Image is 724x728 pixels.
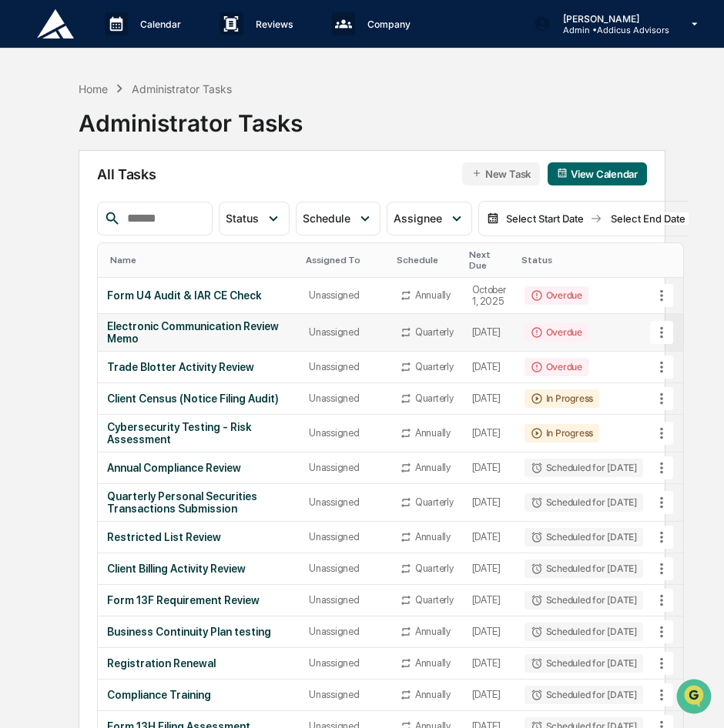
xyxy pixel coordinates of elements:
div: Annually [415,427,451,439]
div: Toggle SortBy [652,255,683,265]
img: logo [37,9,74,38]
div: Trade Blotter Activity Review [107,361,290,373]
span: Pylon [153,261,186,272]
div: Start new chat [52,118,253,133]
p: Admin • Addicus Advisors [551,25,669,35]
div: Electronic Communication Review Memo [107,320,290,345]
div: Registration Renewal [107,657,290,670]
div: Unassigned [309,563,381,574]
div: Annual Compliance Review [107,462,290,474]
td: [DATE] [463,680,515,711]
div: Annually [415,289,451,301]
div: Select End Date [605,212,690,225]
div: Home [79,82,108,95]
div: Annually [415,626,451,637]
div: Unassigned [309,462,381,473]
img: 1746055101610-c473b297-6a78-478c-a979-82029cc54cd1 [15,118,43,145]
img: arrow right [590,212,602,225]
td: [DATE] [463,383,515,415]
td: [DATE] [463,616,515,648]
iframe: Open customer support [675,677,716,719]
p: [PERSON_NAME] [551,13,669,25]
span: Assignee [394,212,442,225]
td: [DATE] [463,522,515,553]
div: Unassigned [309,626,381,637]
div: Scheduled for [DATE] [525,591,643,609]
a: 🗄️Attestations [106,188,197,215]
div: Scheduled for [DATE] [525,686,643,704]
div: Unassigned [309,657,381,669]
div: Scheduled for [DATE] [525,623,643,641]
span: Attestations [127,194,191,209]
div: Select Start Date [502,212,587,225]
div: Toggle SortBy [397,255,457,265]
img: calendar [557,168,568,179]
div: Unassigned [309,531,381,543]
div: Scheduled for [DATE] [525,528,643,546]
div: Quarterly [415,361,454,372]
a: 🖐️Preclearance [9,188,106,215]
div: Business Continuity Plan testing [107,626,290,638]
span: Status [226,212,259,225]
div: Scheduled for [DATE] [525,559,643,578]
td: [DATE] [463,585,515,616]
div: Quarterly [415,594,454,606]
div: Unassigned [309,427,381,439]
div: Overdue [525,358,588,376]
div: Unassigned [309,326,381,338]
div: Quarterly [415,326,454,338]
div: Toggle SortBy [469,249,509,271]
td: [DATE] [463,553,515,585]
td: October 1, 2025 [463,278,515,314]
div: Quarterly [415,563,454,574]
img: calendar [487,212,499,225]
div: Toggle SortBy [306,255,384,265]
span: Schedule [303,212,350,225]
div: Unassigned [309,594,381,606]
div: Quarterly [415,392,454,404]
div: Unassigned [309,392,381,404]
div: Overdue [525,286,588,305]
div: Scheduled for [DATE] [525,459,643,477]
div: We're available if you need us! [52,133,195,145]
div: Form 13F Requirement Review [107,594,290,606]
div: Administrator Tasks [132,82,232,95]
div: Scheduled for [DATE] [525,493,643,512]
button: Start new chat [262,122,280,141]
div: In Progress [525,389,599,408]
a: Powered byPylon [109,260,186,272]
div: Cybersecurity Testing - Risk Assessment [107,421,290,446]
div: Restricted List Review [107,531,290,543]
div: Annually [415,657,451,669]
div: 🗄️ [112,195,124,208]
td: [DATE] [463,314,515,352]
td: [DATE] [463,484,515,522]
div: Form U4 Audit & IAR CE Check [107,289,290,302]
button: View Calendar [548,162,647,185]
td: [DATE] [463,452,515,484]
div: 🖐️ [15,195,28,208]
div: Unassigned [309,689,381,700]
div: Toggle SortBy [521,255,646,265]
button: New Task [462,162,540,185]
span: All Tasks [97,166,156,182]
div: Quarterly [415,496,454,508]
span: Data Lookup [31,223,97,239]
div: Overdue [525,323,588,342]
div: Quarterly Personal Securities Transactions Submission [107,490,290,515]
span: Preclearance [31,194,99,209]
div: Client Census (Notice Filing Audit) [107,392,290,405]
p: Company [355,18,418,30]
div: Compliance Training [107,689,290,701]
div: Annually [415,462,451,473]
div: Annually [415,531,451,543]
div: Unassigned [309,289,381,301]
a: 🔎Data Lookup [9,217,103,245]
div: Unassigned [309,361,381,372]
div: Toggle SortBy [110,255,293,265]
p: Reviews [243,18,301,30]
td: [DATE] [463,352,515,383]
div: In Progress [525,424,599,442]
